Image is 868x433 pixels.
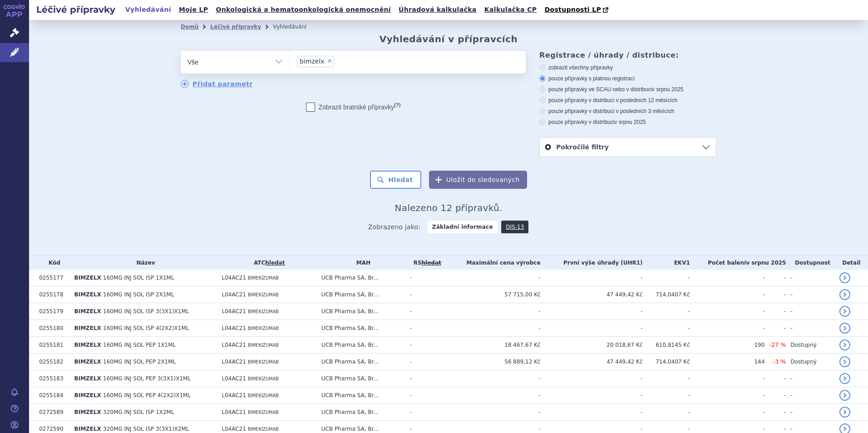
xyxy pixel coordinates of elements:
[643,370,690,387] td: -
[690,370,765,387] td: -
[405,303,445,320] td: -
[839,323,850,334] a: detail
[405,337,445,354] td: -
[786,370,834,387] td: -
[839,306,850,317] a: detail
[317,303,405,320] td: UCB Pharma SA, Br...
[643,354,690,370] td: 714,0407 Kč
[690,337,765,354] td: 190
[317,370,405,387] td: UCB Pharma SA, Br...
[74,291,101,298] span: BIMZELX
[222,325,246,331] span: L04AC21
[222,359,246,365] span: L04AC21
[839,407,850,418] a: detail
[643,256,690,270] th: EKV1
[539,97,716,104] label: pouze přípravky v distribuci v posledních 12 měsících
[786,320,834,337] td: -
[539,75,716,82] label: pouze přípravky s platnou registrací
[405,256,445,270] th: RS
[35,370,69,387] td: 0255183
[541,320,643,337] td: -
[643,270,690,286] td: -
[405,387,445,404] td: -
[405,404,445,421] td: -
[103,409,174,415] span: 320MG INJ SOL ISP 1X2ML
[541,354,643,370] td: 47 449,42 Kč
[181,24,198,30] a: Domů
[317,320,405,337] td: UCB Pharma SA, Br...
[422,260,441,266] del: hledat
[764,320,786,337] td: -
[539,51,716,59] h3: Registrace / úhrady / distribuce:
[222,426,246,432] span: L04AC21
[690,270,765,286] td: -
[273,20,318,34] li: Vyhledávání
[265,260,285,266] a: hledat
[445,256,541,270] th: Maximální cena výrobce
[123,4,174,16] a: Vyhledávání
[405,270,445,286] td: -
[652,86,683,93] span: v srpnu 2025
[839,356,850,367] a: detail
[370,171,421,189] button: Hledat
[380,34,518,44] h2: Vyhledávání v přípravcích
[839,289,850,300] a: detail
[839,373,850,384] a: detail
[103,375,191,382] span: 160MG INJ SOL PEP 3(3X1)X1ML
[773,358,786,365] span: -3 %
[74,392,101,399] span: BIMZELX
[405,370,445,387] td: -
[248,410,279,415] span: BIMEKIZUMAB
[541,337,643,354] td: 20 018,67 Kč
[839,272,850,283] a: detail
[541,370,643,387] td: -
[690,256,786,270] th: Počet balení
[445,370,541,387] td: -
[103,426,189,432] span: 320MG INJ SOL ISP 3(3X1)X2ML
[539,86,716,93] label: pouze přípravky ve SCAU nebo v distribuci
[405,320,445,337] td: -
[786,286,834,303] td: -
[35,404,69,421] td: 0272589
[317,256,405,270] th: MAH
[501,221,528,233] a: DIS-13
[35,354,69,370] td: 0255182
[839,340,850,350] a: detail
[103,308,189,315] span: 160MG INJ SOL ISP 3(3X1)X1ML
[337,55,342,67] input: bimzelx
[539,118,716,126] label: pouze přípravky v distribuci
[213,4,394,16] a: Onkologická a hematoonkologická onemocnění
[643,387,690,404] td: -
[217,256,316,270] th: ATC
[541,303,643,320] td: -
[690,354,765,370] td: 144
[103,275,174,281] span: 160MG INJ SOL ISP 1X1ML
[222,291,246,298] span: L04AC21
[222,375,246,382] span: L04AC21
[35,286,69,303] td: 0255178
[103,325,189,331] span: 160MG INJ SOL ISP 4(2X2)X1ML
[222,275,246,281] span: L04AC21
[35,256,69,270] th: Kód
[539,64,716,71] label: zobrazit všechny přípravky
[103,291,174,298] span: 160MG INJ SOL ISP 2X1ML
[35,387,69,404] td: 0255184
[74,426,101,432] span: BIMZELX
[445,303,541,320] td: -
[614,119,646,125] span: v srpnu 2025
[445,270,541,286] td: -
[317,354,405,370] td: UCB Pharma SA, Br...
[248,376,279,381] span: BIMEKIZUMAB
[786,354,834,370] td: Dostupný
[643,303,690,320] td: -
[317,404,405,421] td: UCB Pharma SA, Br...
[35,320,69,337] td: 0255180
[839,390,850,401] a: detail
[300,58,325,64] span: bimzelx
[222,308,246,315] span: L04AC21
[248,276,279,280] span: BIMEKIZUMAB
[690,404,765,421] td: -
[368,221,421,233] span: Zobrazeno jako:
[222,342,246,348] span: L04AC21
[428,221,498,233] strong: Základní informace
